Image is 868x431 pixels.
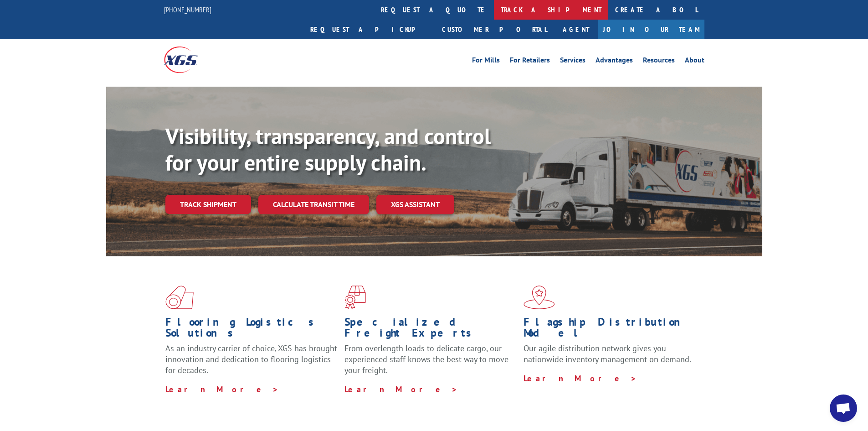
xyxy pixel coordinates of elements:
[524,317,696,343] h1: Flagship Distribution Model
[596,57,633,67] a: Advantages
[165,317,338,343] h1: Flooring Logistics Solutions
[435,20,554,39] a: Customer Portal
[344,317,517,343] h1: Specialized Freight Experts
[164,5,211,14] a: [PHONE_NUMBER]
[344,286,366,309] img: xgs-icon-focused-on-flooring-red
[165,384,279,395] a: Learn More >
[830,395,857,422] div: Open chat
[165,122,491,177] b: Visibility, transparency, and control for your entire supply chain.
[165,195,251,214] a: Track shipment
[165,343,337,375] span: As an industry carrier of choice, XGS has brought innovation and dedication to flooring logistics...
[524,373,637,384] a: Learn More >
[524,343,691,364] span: Our agile distribution network gives you nationwide inventory management on demand.
[560,57,586,67] a: Services
[303,20,435,39] a: Request a pickup
[598,20,704,39] a: Join Our Team
[344,384,458,395] a: Learn More >
[643,57,675,67] a: Resources
[524,286,555,309] img: xgs-icon-flagship-distribution-model-red
[685,57,704,67] a: About
[376,195,454,214] a: XGS ASSISTANT
[258,195,369,214] a: Calculate transit time
[510,57,550,67] a: For Retailers
[554,20,598,39] a: Agent
[344,343,517,384] p: From overlength loads to delicate cargo, our experienced staff knows the best way to move your fr...
[165,286,194,309] img: xgs-icon-total-supply-chain-intelligence-red
[472,57,500,67] a: For Mills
